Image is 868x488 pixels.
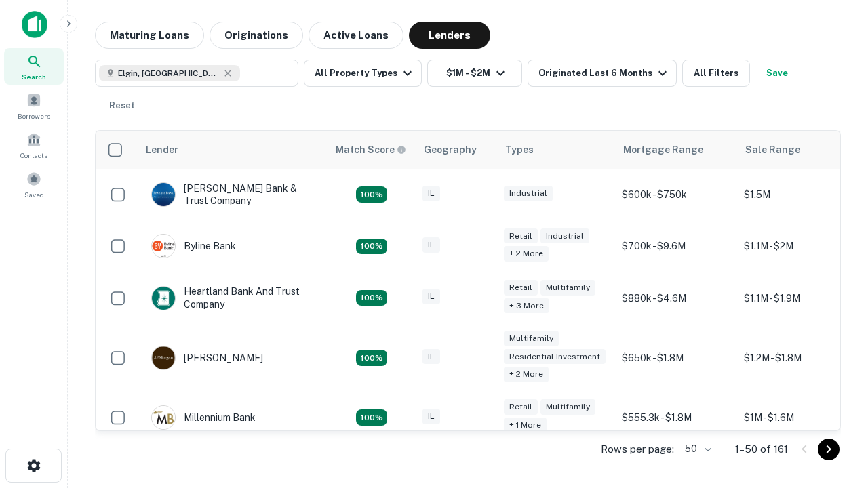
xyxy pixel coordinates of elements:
[682,60,750,87] button: All Filters
[540,280,595,296] div: Multifamily
[336,142,403,157] h6: Match Score
[356,239,387,255] div: Matching Properties: 17, hasApolloMatch: undefined
[4,48,64,85] a: Search
[737,272,859,323] td: $1.1M - $1.9M
[18,110,50,121] span: Borrowers
[737,324,859,392] td: $1.2M - $1.8M
[422,186,440,201] div: IL
[356,350,387,366] div: Matching Properties: 24, hasApolloMatch: undefined
[504,298,549,314] div: + 3 more
[505,142,534,158] div: Types
[737,392,859,443] td: $1M - $1.6M
[304,60,422,87] button: All Property Types
[152,406,175,429] img: picture
[818,439,840,460] button: Go to next page
[4,166,64,203] a: Saved
[152,287,175,310] img: picture
[623,142,703,158] div: Mortgage Range
[679,439,713,459] div: 50
[152,346,175,369] img: picture
[22,11,47,38] img: capitalize-icon.png
[504,367,549,382] div: + 2 more
[151,234,236,258] div: Byline Bank
[422,237,440,253] div: IL
[95,22,204,49] button: Maturing Loans
[152,183,175,206] img: picture
[504,399,538,415] div: Retail
[504,246,549,262] div: + 2 more
[755,60,799,87] button: Save your search to get updates of matches that match your search criteria.
[538,65,671,81] div: Originated Last 6 Months
[22,71,46,82] span: Search
[745,142,800,158] div: Sale Range
[504,331,559,346] div: Multifamily
[615,392,737,443] td: $555.3k - $1.8M
[424,142,477,158] div: Geography
[737,131,859,169] th: Sale Range
[328,131,416,169] th: Capitalize uses an advanced AI algorithm to match your search with the best lender. The match sco...
[737,220,859,272] td: $1.1M - $2M
[615,272,737,323] td: $880k - $4.6M
[309,22,403,49] button: Active Loans
[504,228,538,244] div: Retail
[336,142,406,157] div: Capitalize uses an advanced AI algorithm to match your search with the best lender. The match sco...
[24,189,44,200] span: Saved
[100,92,144,119] button: Reset
[615,131,737,169] th: Mortgage Range
[118,67,220,79] span: Elgin, [GEOGRAPHIC_DATA], [GEOGRAPHIC_DATA]
[528,60,677,87] button: Originated Last 6 Months
[151,285,314,310] div: Heartland Bank And Trust Company
[735,441,788,457] p: 1–50 of 161
[504,418,547,433] div: + 1 more
[615,324,737,392] td: $650k - $1.8M
[356,186,387,203] div: Matching Properties: 28, hasApolloMatch: undefined
[4,87,64,124] a: Borrowers
[540,228,589,244] div: Industrial
[151,182,314,207] div: [PERSON_NAME] Bank & Trust Company
[800,380,868,445] iframe: Chat Widget
[356,409,387,426] div: Matching Properties: 16, hasApolloMatch: undefined
[422,349,440,365] div: IL
[427,60,522,87] button: $1M - $2M
[416,131,497,169] th: Geography
[737,169,859,220] td: $1.5M
[151,405,256,430] div: Millennium Bank
[504,186,553,201] div: Industrial
[615,169,737,220] td: $600k - $750k
[504,280,538,296] div: Retail
[504,349,606,365] div: Residential Investment
[210,22,303,49] button: Originations
[138,131,328,169] th: Lender
[151,346,263,370] div: [PERSON_NAME]
[409,22,490,49] button: Lenders
[422,409,440,424] div: IL
[146,142,178,158] div: Lender
[615,220,737,272] td: $700k - $9.6M
[356,290,387,306] div: Matching Properties: 20, hasApolloMatch: undefined
[601,441,674,457] p: Rows per page:
[20,150,47,161] span: Contacts
[4,127,64,163] a: Contacts
[540,399,595,415] div: Multifamily
[152,235,175,258] img: picture
[422,289,440,304] div: IL
[497,131,615,169] th: Types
